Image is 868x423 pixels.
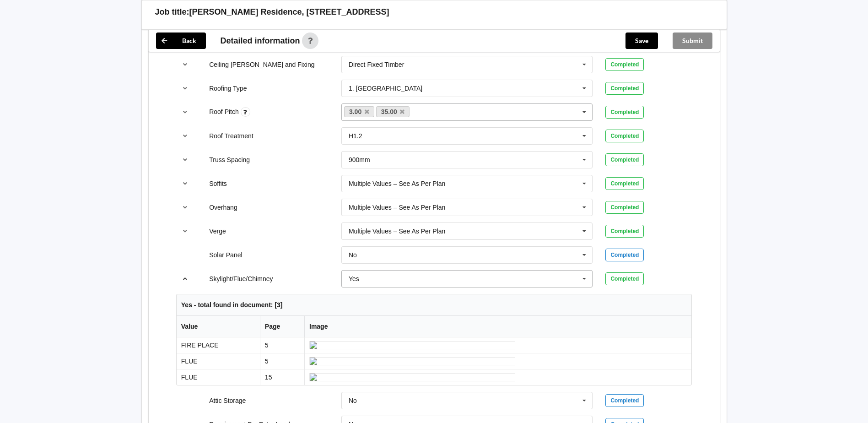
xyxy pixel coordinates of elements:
[309,357,515,365] img: ai_input-page5-SkyLight-0-1.jpeg
[221,37,300,45] span: Detailed information
[209,61,314,68] label: Ceiling [PERSON_NAME] and Fixing
[349,133,362,139] div: H1.2
[309,373,515,381] img: ai_input-page15-SkyLight-0-2.jpeg
[176,128,194,144] button: reference-toggle
[176,56,194,73] button: reference-toggle
[605,58,644,71] div: Completed
[625,33,658,49] button: Save
[209,132,253,140] label: Roof Treatment
[209,204,237,211] label: Overhang
[209,180,227,187] label: Soffits
[349,85,422,92] div: 1. [GEOGRAPHIC_DATA]
[605,106,644,119] div: Completed
[177,337,260,353] td: FIRE PLACE
[349,157,370,163] div: 900mm
[156,33,206,49] button: Back
[209,397,246,404] label: Attic Storage
[177,294,691,316] th: Yes - total found in document: [3]
[605,272,644,285] div: Completed
[605,201,644,214] div: Completed
[209,156,250,163] label: Truss Spacing
[349,180,445,187] div: Multiple Values – See As Per Plan
[209,251,242,259] label: Solar Panel
[376,106,410,117] a: 35.00
[176,104,194,120] button: reference-toggle
[309,341,515,349] img: ai_input-page5-SkyLight-0-0.jpeg
[189,7,389,17] h3: [PERSON_NAME] Residence, [STREET_ADDRESS]
[176,152,194,168] button: reference-toggle
[349,228,445,234] div: Multiple Values – See As Per Plan
[209,228,226,235] label: Verge
[260,353,304,369] td: 5
[349,276,359,282] div: Yes
[260,337,304,353] td: 5
[605,130,644,142] div: Completed
[605,394,644,407] div: Completed
[349,204,445,211] div: Multiple Values – See As Per Plan
[260,369,304,385] td: 15
[605,249,644,261] div: Completed
[176,271,194,287] button: reference-toggle
[177,353,260,369] td: FLUE
[605,82,644,95] div: Completed
[176,199,194,216] button: reference-toggle
[260,316,304,337] th: Page
[155,7,189,17] h3: Job title:
[349,397,357,404] div: No
[176,80,194,97] button: reference-toggle
[176,223,194,239] button: reference-toggle
[344,106,374,117] a: 3.00
[304,316,691,337] th: Image
[605,225,644,238] div: Completed
[605,153,644,166] div: Completed
[605,177,644,190] div: Completed
[209,108,240,115] label: Roof Pitch
[209,85,247,92] label: Roofing Type
[177,316,260,337] th: Value
[209,275,273,282] label: Skylight/Flue/Chimney
[349,61,404,68] div: Direct Fixed Timber
[177,369,260,385] td: FLUE
[176,175,194,192] button: reference-toggle
[349,252,357,258] div: No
